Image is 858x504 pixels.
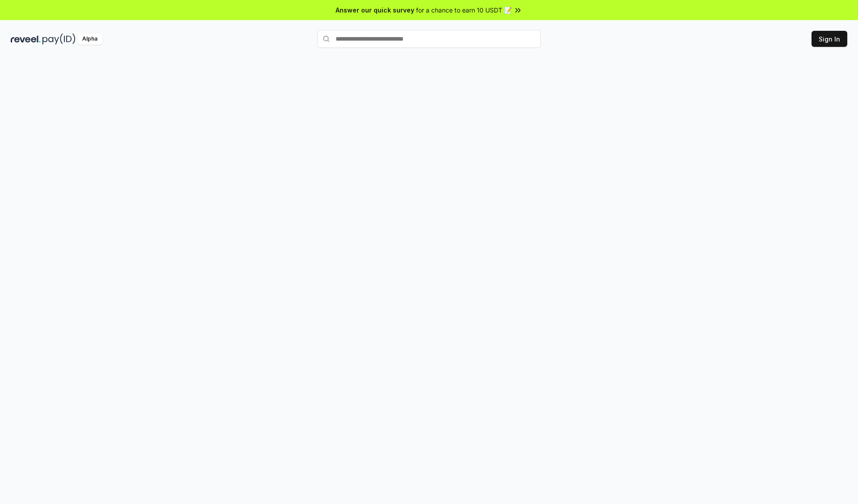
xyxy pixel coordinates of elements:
span: Answer our quick survey [336,5,414,15]
button: Sign In [812,31,847,47]
div: Alpha [77,33,102,45]
img: pay_id [42,33,76,45]
span: for a chance to earn 10 USDT 📝 [416,5,512,15]
img: reveel_dark [11,33,41,45]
